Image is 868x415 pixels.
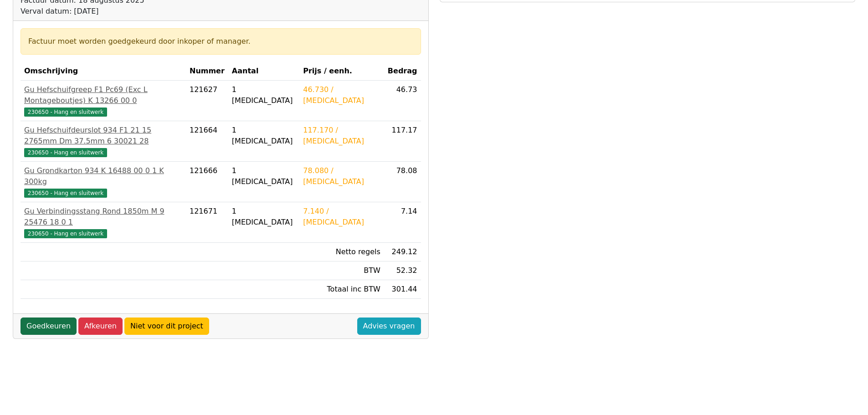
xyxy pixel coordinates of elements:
a: Gu Grondkarton 934 K 16488 00 0 1 K 300kg230650 - Hang en sluitwerk [24,165,182,198]
th: Aantal [228,62,299,81]
div: 1 [MEDICAL_DATA] [232,165,296,187]
td: BTW [299,261,384,280]
div: 1 [MEDICAL_DATA] [232,84,296,106]
div: Verval datum: [DATE] [21,6,231,17]
td: 121666 [186,162,228,202]
a: Advies vragen [357,318,421,335]
a: Afkeuren [78,318,123,335]
td: 121664 [186,121,228,162]
td: 121671 [186,202,228,243]
a: Niet voor dit project [124,318,209,335]
td: Totaal inc BTW [299,280,384,299]
div: Gu Grondkarton 934 K 16488 00 0 1 K 300kg [24,165,182,187]
div: 1 [MEDICAL_DATA] [232,125,296,147]
td: 117.17 [384,121,421,162]
th: Prijs / eenh. [299,62,384,81]
div: 78.080 / [MEDICAL_DATA] [303,165,380,187]
th: Nummer [186,62,228,81]
span: 230650 - Hang en sluitwerk [24,108,107,117]
div: Gu Hefschuifdeurslot 934 F1 21 15 2765mm Dm 37.5mm 6 30021 28 [24,125,182,147]
a: Goedkeuren [21,318,77,335]
td: 249.12 [384,243,421,261]
th: Bedrag [384,62,421,81]
div: Factuur moet worden goedgekeurd door inkoper of manager. [28,36,413,47]
div: 117.170 / [MEDICAL_DATA] [303,125,380,147]
td: Netto regels [299,243,384,261]
div: Gu Verbindingsstang Rond 1850m M 9 25476 18 0 1 [24,206,182,228]
td: 52.32 [384,261,421,280]
td: 7.14 [384,202,421,243]
span: 230650 - Hang en sluitwerk [24,229,107,238]
td: 301.44 [384,280,421,299]
td: 46.73 [384,81,421,121]
div: 7.140 / [MEDICAL_DATA] [303,206,380,228]
span: 230650 - Hang en sluitwerk [24,148,107,157]
th: Omschrijving [21,62,186,81]
td: 78.08 [384,162,421,202]
td: 121627 [186,81,228,121]
span: 230650 - Hang en sluitwerk [24,189,107,198]
a: Gu Hefschuifgreep F1 Pc69 (Exc L Montageboutjes) K 13266 00 0230650 - Hang en sluitwerk [24,84,182,117]
div: 1 [MEDICAL_DATA] [232,206,296,228]
a: Gu Hefschuifdeurslot 934 F1 21 15 2765mm Dm 37.5mm 6 30021 28230650 - Hang en sluitwerk [24,125,182,158]
div: 46.730 / [MEDICAL_DATA] [303,84,380,106]
div: Gu Hefschuifgreep F1 Pc69 (Exc L Montageboutjes) K 13266 00 0 [24,84,182,106]
a: Gu Verbindingsstang Rond 1850m M 9 25476 18 0 1230650 - Hang en sluitwerk [24,206,182,239]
